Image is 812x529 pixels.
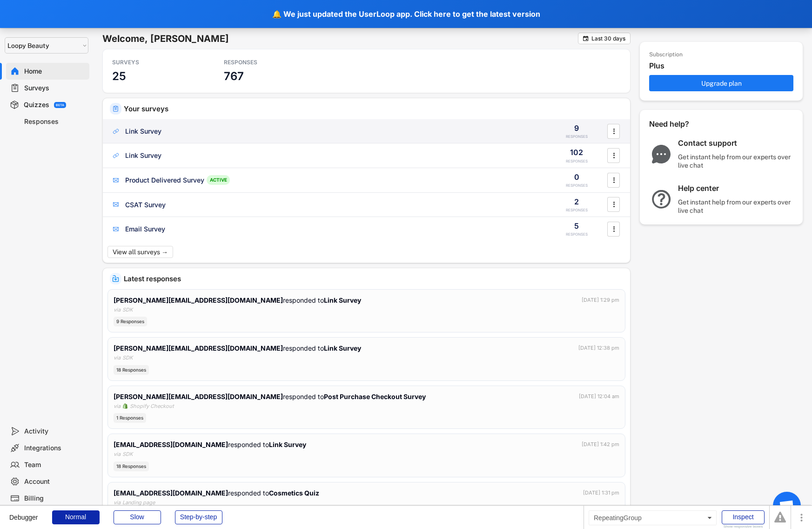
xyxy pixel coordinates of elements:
[722,510,765,524] div: Inspect
[566,208,588,213] div: RESPONSES
[9,506,38,521] div: Debugger
[112,59,196,66] div: SURVEYS
[678,138,794,148] div: Contact support
[122,306,133,314] div: SDK
[574,172,579,182] div: 0
[122,499,155,507] div: Landing page
[582,441,619,448] div: [DATE] 1:42 pm
[24,117,86,126] div: Responses
[773,492,801,520] div: Open chat
[125,151,161,160] div: Link Survey
[269,489,319,497] strong: Cosmetics Quiz
[649,51,683,59] div: Subscription
[130,402,174,410] div: Shopify Checkout
[24,427,86,436] div: Activity
[24,84,86,93] div: Surveys
[609,197,618,211] button: 
[678,153,794,170] div: Get instant help from our experts over live chat
[324,393,426,400] strong: Post Purchase Checkout Survey
[125,176,204,185] div: Product Delivered Survey
[649,145,673,163] img: ChatMajor.svg
[102,33,578,45] h6: Welcome, [PERSON_NAME]
[613,199,615,209] text: 
[574,197,579,207] div: 2
[613,150,615,160] text: 
[125,127,161,136] div: Link Survey
[609,173,618,187] button: 
[649,75,793,91] button: Upgrade plan
[125,200,166,210] div: CSAT Survey
[649,61,798,71] div: Plus
[125,224,165,234] div: Email Survey
[114,489,228,497] strong: [EMAIL_ADDRESS][DOMAIN_NAME]
[566,232,588,237] div: RESPONSES
[583,489,619,497] div: [DATE] 1:31 pm
[570,147,583,157] div: 102
[107,246,173,258] button: View all surveys →
[574,221,579,231] div: 5
[124,105,623,112] div: Your surveys
[114,441,228,448] strong: [EMAIL_ADDRESS][DOMAIN_NAME]
[583,35,589,42] text: 
[114,413,146,423] div: 1 Responses
[52,510,100,524] div: Normal
[114,499,121,507] div: via
[574,123,579,133] div: 9
[24,461,86,469] div: Team
[224,59,308,66] div: RESPONSES
[175,510,222,524] div: Step-by-step
[114,488,319,498] div: responded to
[114,510,161,524] div: Slow
[124,275,623,282] div: Latest responses
[24,477,86,486] div: Account
[609,222,618,236] button: 
[112,69,126,83] h3: 25
[114,317,147,326] div: 9 Responses
[114,365,149,375] div: 18 Responses
[24,67,86,76] div: Home
[114,306,121,314] div: via
[269,441,306,448] strong: Link Survey
[114,343,361,353] div: responded to
[678,198,794,215] div: Get instant help from our experts over live chat
[649,190,673,209] img: QuestionMarkInverseMajor.svg
[24,494,86,503] div: Billing
[591,36,625,41] div: Last 30 days
[114,440,306,449] div: responded to
[613,175,615,185] text: 
[613,126,615,136] text: 
[24,101,49,109] div: Quizzes
[582,296,619,304] div: [DATE] 1:29 pm
[56,103,64,107] div: BETA
[114,450,121,458] div: via
[582,35,589,42] button: 
[609,149,618,163] button: 
[566,183,588,188] div: RESPONSES
[589,510,717,525] div: RepeatingGroup
[114,344,283,352] strong: [PERSON_NAME][EMAIL_ADDRESS][DOMAIN_NAME]
[114,393,283,400] strong: [PERSON_NAME][EMAIL_ADDRESS][DOMAIN_NAME]
[566,134,588,139] div: RESPONSES
[207,175,230,185] div: ACTIVE
[122,354,133,362] div: SDK
[609,124,618,138] button: 
[114,295,361,305] div: responded to
[114,296,283,304] strong: [PERSON_NAME][EMAIL_ADDRESS][DOMAIN_NAME]
[649,119,714,129] div: Need help?
[122,403,128,409] img: 1156660_ecommerce_logo_shopify_icon%20%281%29.png
[24,444,86,453] div: Integrations
[112,275,119,282] img: IncomingMajor.svg
[114,402,121,410] div: via
[578,344,619,352] div: [DATE] 12:38 pm
[324,344,361,352] strong: Link Survey
[114,354,121,362] div: via
[114,461,149,471] div: 18 Responses
[566,159,588,164] div: RESPONSES
[324,296,361,304] strong: Link Survey
[224,69,244,83] h3: 767
[114,392,426,401] div: responded to
[722,525,765,529] div: Show responsive boxes
[579,393,619,400] div: [DATE] 12:04 am
[678,183,794,193] div: Help center
[613,224,615,234] text: 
